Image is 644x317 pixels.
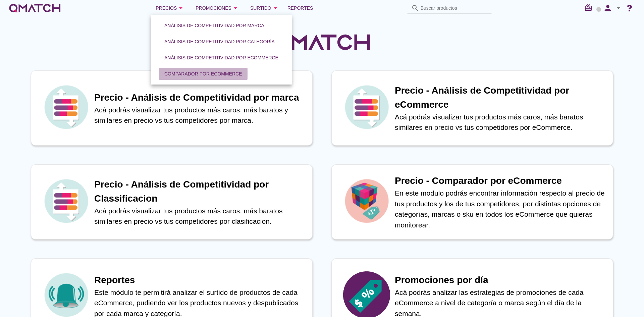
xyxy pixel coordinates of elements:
p: Acá podrás visualizar tus productos más caros, más baratos y similares en precio vs tus competido... [94,105,306,126]
button: Análisis de competitividad por eCommerce [159,52,284,64]
i: redeem [584,4,595,12]
a: iconPrecio - Análisis de Competitividad por eCommerceAcá podrás visualizar tus productos más caro... [322,70,623,146]
a: Análisis de competitividad por marca [156,17,272,34]
a: iconPrecio - Comparador por eCommerceEn este modulo podrás encontrar información respecto al prec... [322,164,623,240]
button: Promociones [190,1,245,15]
p: Acá podrás visualizar tus productos más caros, más baratos similares en precio vs tus competidore... [94,206,306,227]
a: iconPrecio - Análisis de Competitividad por ClassificacionAcá podrás visualizar tus productos más... [21,164,322,240]
i: search [411,4,419,12]
h1: Precio - Análisis de Competitividad por eCommerce [395,84,606,112]
a: Comparador por eCommerce [156,66,250,82]
div: Análisis de competitividad por categoría [164,38,275,45]
i: arrow_drop_down [614,4,623,12]
a: white-qmatch-logo [8,1,62,15]
h1: Precio - Análisis de Competitividad por Classificacion [94,177,306,206]
a: Análisis de competitividad por categoría [156,34,283,50]
img: icon [343,177,390,224]
i: person [601,3,614,13]
img: QMatchLogo [272,25,372,59]
button: Análisis de competitividad por marca [159,19,270,32]
img: icon [43,177,90,224]
div: Comparador por eCommerce [164,70,242,77]
a: Análisis de competitividad por eCommerce [156,50,286,66]
p: En este modulo podrás encontrar información respecto al precio de tus productos y los de tus comp... [395,188,606,230]
div: Promociones [196,4,239,12]
a: iconPrecio - Análisis de Competitividad por marcaAcá podrás visualizar tus productos más caros, m... [21,70,322,146]
i: arrow_drop_down [271,4,279,12]
button: Comparador por eCommerce [159,68,248,80]
img: icon [343,84,390,130]
div: Análisis de competitividad por eCommerce [164,54,278,61]
div: Precios [156,4,185,12]
h1: Reportes [94,273,306,287]
button: Surtido [245,1,285,15]
div: Análisis de competitividad por marca [164,22,264,29]
a: Reportes [285,1,316,15]
span: Reportes [287,4,313,12]
p: Acá podrás visualizar tus productos más caros, más baratos similares en precio vs tus competidore... [395,112,606,133]
h1: Promociones por día [395,273,606,287]
div: Surtido [250,4,279,12]
input: Buscar productos [421,3,488,13]
img: icon [43,84,90,130]
h1: Precio - Comparador por eCommerce [395,174,606,188]
i: arrow_drop_down [177,4,185,12]
h1: Precio - Análisis de Competitividad por marca [94,91,306,105]
button: Precios [150,1,190,15]
button: Análisis de competitividad por categoría [159,36,280,48]
i: arrow_drop_down [231,4,239,12]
